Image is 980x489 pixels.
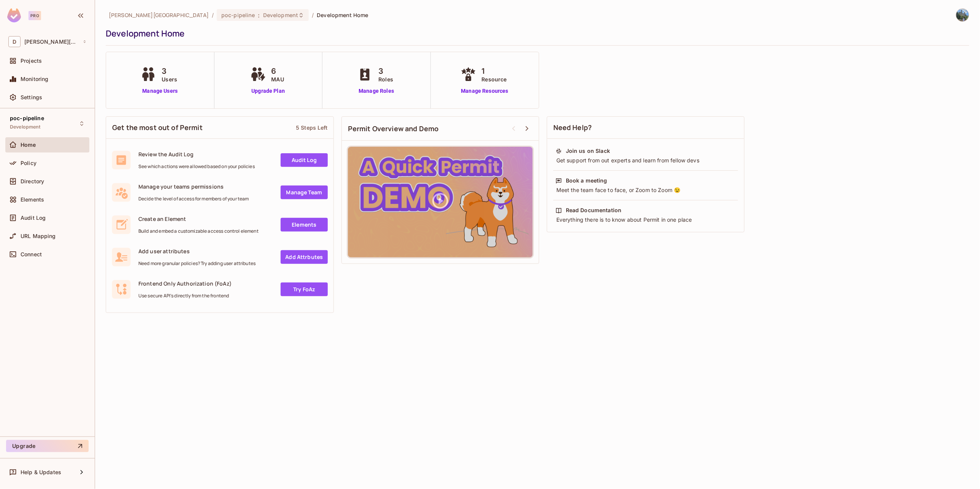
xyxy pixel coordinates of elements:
[138,260,256,267] span: Need more granular policies? Try adding user attributes
[566,177,607,184] div: Book a meeting
[317,11,368,19] span: Development Home
[566,147,610,155] div: Join us on Slack
[21,76,49,82] span: Monitoring
[138,183,249,190] span: Manage your teams permissions
[378,75,393,83] span: Roles
[138,215,259,222] span: Create an Element
[263,11,298,19] span: Development
[296,124,327,131] div: 5 Steps Left
[21,160,37,166] span: Policy
[138,164,255,170] span: See which actions were allowed based on your policies
[138,228,259,234] span: Build and embed a customizable access control element
[24,39,79,45] span: Workspace: david-santander
[281,250,328,264] a: Add Attrbutes
[21,142,36,148] span: Home
[21,94,42,100] span: Settings
[138,248,256,255] span: Add user attributes
[6,440,89,452] button: Upgrade
[109,11,209,19] span: the active workspace
[956,9,969,21] img: David Santander
[556,157,736,164] div: Get support from out experts and learn from fellow devs
[312,11,314,19] li: /
[21,233,56,239] span: URL Mapping
[482,75,507,83] span: Resource
[162,75,177,83] span: Users
[221,11,255,19] span: poc-pipeline
[272,65,284,77] span: 6
[10,115,44,121] span: poc-pipeline
[7,8,21,22] img: SReyMgAAAABJRU5ErkJggg==
[139,87,181,95] a: Manage Users
[281,153,328,167] a: Audit Log
[348,124,439,133] span: Permit Overview and Demo
[272,75,284,83] span: MAU
[356,87,397,95] a: Manage Roles
[21,58,42,64] span: Projects
[553,123,592,132] span: Need Help?
[21,197,44,203] span: Elements
[212,11,214,19] li: /
[482,65,507,77] span: 1
[112,123,203,132] span: Get the most out of Permit
[8,36,21,47] span: D
[459,87,511,95] a: Manage Resources
[249,87,288,95] a: Upgrade Plan
[138,151,255,158] span: Review the Audit Log
[138,293,232,299] span: Use secure API's directly from the frontend
[138,280,232,287] span: Frontend Only Authorization (FoAz)
[258,12,260,18] span: :
[21,251,42,257] span: Connect
[566,206,622,214] div: Read Documentation
[281,283,328,296] a: Try FoAz
[138,196,249,202] span: Decide the level of access for members of your team
[21,178,44,184] span: Directory
[162,65,177,77] span: 3
[556,186,736,194] div: Meet the team face to face, or Zoom to Zoom 😉
[378,65,393,77] span: 3
[21,469,61,475] span: Help & Updates
[556,216,736,224] div: Everything there is to know about Permit in one place
[281,218,328,232] a: Elements
[10,124,41,130] span: Development
[106,28,966,39] div: Development Home
[281,186,328,199] a: Manage Team
[21,215,46,221] span: Audit Log
[29,11,41,20] div: Pro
